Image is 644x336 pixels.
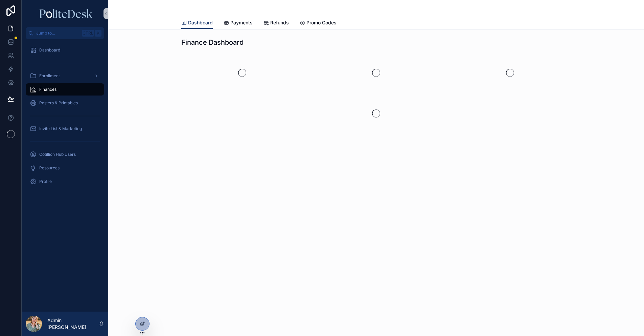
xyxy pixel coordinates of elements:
[26,175,104,188] a: Profile
[39,73,60,79] span: Enrollment
[181,17,213,29] a: Dashboard
[230,19,253,26] span: Payments
[39,179,52,184] span: Profile
[82,30,94,37] span: Ctrl
[39,47,60,53] span: Dashboard
[39,165,60,171] span: Resources
[26,123,104,135] a: Invite List & Marketing
[95,30,101,36] span: K
[26,27,104,39] button: Jump to...CtrlK
[39,87,56,92] span: Finances
[26,148,104,161] a: Cotillion Hub Users
[263,17,289,30] a: Refunds
[26,83,104,96] a: Finances
[36,30,79,36] span: Jump to...
[47,317,99,331] p: Admin [PERSON_NAME]
[224,17,253,30] a: Payments
[181,38,244,47] h1: Finance Dashboard
[300,17,337,30] a: Promo Codes
[26,97,104,109] a: Rosters & Printables
[39,152,76,157] span: Cotillion Hub Users
[306,19,337,26] span: Promo Codes
[188,19,213,26] span: Dashboard
[39,126,82,131] span: Invite List & Marketing
[35,8,95,19] img: App logo
[39,100,78,106] span: Rosters & Printables
[22,39,108,196] div: scrollable content
[26,70,104,82] a: Enrollment
[270,19,289,26] span: Refunds
[26,162,104,174] a: Resources
[26,44,104,56] a: Dashboard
